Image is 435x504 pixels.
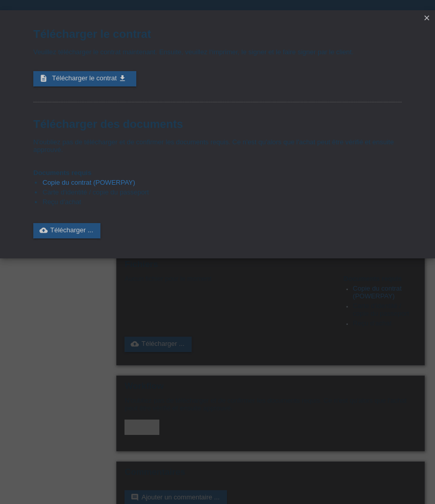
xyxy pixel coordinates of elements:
i: get_app [118,74,127,82]
p: Veuillez télécharger le contrat maintenant. Ensuite, veuillez l‘imprimer, le signer et le faire s... [33,48,402,56]
i: description [39,74,48,82]
a: Copie du contrat (POWERPAY) [43,179,135,186]
a: cloud_uploadTélécharger ... [33,223,100,238]
h1: Télécharger le contrat [33,28,402,40]
h4: Documents requis [33,169,402,177]
i: cloud_upload [39,226,48,234]
p: N'oubliez pas de télécharger et de confirmer les documents requis. Ce n'est qu'alors que l'achat ... [33,138,402,154]
a: close [420,13,433,25]
h1: Télécharger des documents [33,118,402,130]
i: close [423,14,431,22]
li: Carte d'identité / copie du passeport [43,188,402,198]
a: description Télécharger le contrat get_app [33,71,136,86]
li: Reçu d'achat [43,198,402,208]
span: Télécharger le contrat [52,74,116,82]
